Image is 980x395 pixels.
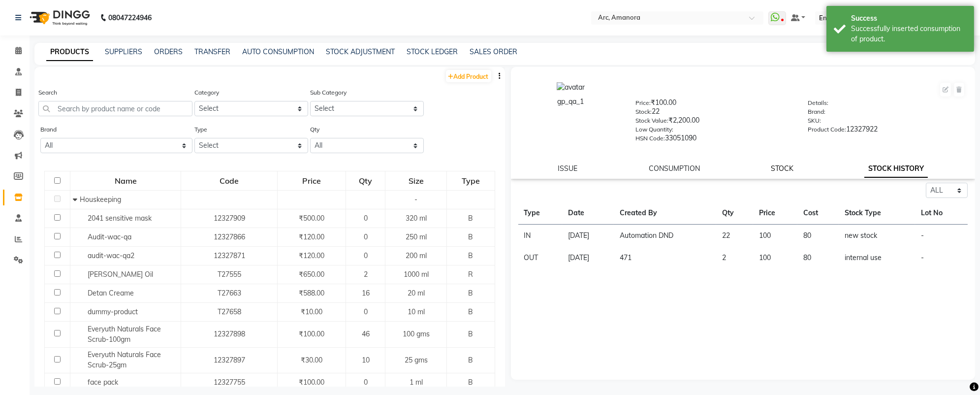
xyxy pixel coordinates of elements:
a: ISSUE [558,164,578,173]
td: 100 [753,225,797,247]
th: Created By [614,202,716,225]
td: [DATE] [562,247,614,269]
a: STOCK LEDGER [407,47,458,56]
div: Name [71,172,180,190]
span: 12327755 [214,378,245,387]
a: TRANSFER [194,47,230,56]
span: 12327898 [214,329,245,338]
label: Stock: [635,107,652,116]
div: Qty [347,172,384,190]
span: 1000 ml [404,270,429,279]
td: 22 [716,225,753,247]
a: ORDERS [154,47,183,56]
span: ₹120.00 [299,232,324,241]
th: Price [753,202,797,225]
label: Brand: [808,107,825,116]
span: 12327909 [214,214,245,223]
span: Houskeeping [80,195,121,204]
span: B [468,307,473,316]
div: 22 [635,106,793,120]
label: Stock Value: [635,116,668,125]
th: Date [562,202,614,225]
span: - [414,195,417,204]
label: Sub Category [310,88,347,97]
td: new stock [839,225,915,247]
div: Code [182,172,277,190]
a: AUTO CONSUMPTION [242,47,314,56]
img: avatar [557,82,585,93]
span: B [468,289,473,297]
label: Brand [40,125,57,134]
a: STOCK [771,164,793,173]
span: ₹650.00 [299,270,324,279]
a: STOCK ADJUSTMENT [326,47,395,56]
th: Type [518,202,562,225]
span: Collapse Row [73,195,80,204]
div: Size [386,172,446,190]
span: 12327866 [214,232,245,241]
b: 08047224946 [108,4,152,32]
span: B [468,214,473,223]
a: CONSUMPTION [649,164,700,173]
span: 10 [362,356,370,364]
span: 46 [362,329,370,338]
th: Lot No [915,202,968,225]
span: B [468,232,473,241]
span: 1 ml [410,378,423,387]
div: gp_qa_1 [521,97,621,107]
a: Add Product [446,70,491,82]
span: 0 [364,307,368,316]
label: Low Quantity: [635,125,673,134]
div: 33051090 [635,133,793,147]
td: internal use [839,247,915,269]
td: [DATE] [562,225,614,247]
span: 20 ml [408,289,425,297]
span: 200 ml [406,251,427,260]
span: dummy-product [88,307,138,316]
span: 10 ml [408,307,425,316]
td: Automation DND [614,225,716,247]
th: Stock Type [839,202,915,225]
span: 0 [364,378,368,387]
div: Successfully inserted consumption of product. [851,24,967,44]
span: B [468,251,473,260]
span: 16 [362,289,370,297]
td: IN [518,225,562,247]
span: ₹500.00 [299,214,324,223]
td: - [915,225,968,247]
span: ₹100.00 [299,329,324,338]
a: STOCK HISTORY [864,160,928,178]
span: ₹588.00 [299,289,324,297]
label: Price: [635,99,651,107]
span: audit-wac-qa2 [88,251,134,260]
div: Type [447,172,494,190]
td: 100 [753,247,797,269]
label: Type [194,125,207,134]
span: B [468,329,473,338]
a: SUPPLIERS [105,47,142,56]
span: ₹10.00 [301,307,322,316]
div: ₹2,200.00 [635,115,793,129]
label: Details: [808,99,828,107]
td: 80 [797,225,839,247]
span: 0 [364,214,368,223]
span: Audit-wac-qa [88,232,131,241]
td: 2 [716,247,753,269]
span: Everyuth Naturals Face Scrub-100gm [88,325,161,344]
span: 0 [364,232,368,241]
div: 12327922 [808,124,965,138]
label: SKU: [808,116,821,125]
div: Price [278,172,345,190]
td: - [915,247,968,269]
div: ₹100.00 [635,98,793,111]
label: Product Code: [808,125,846,134]
span: ₹120.00 [299,251,324,260]
span: T27663 [218,289,241,297]
div: Success [851,13,967,24]
span: 2 [364,270,368,279]
span: ₹100.00 [299,378,324,387]
label: Category [194,88,219,97]
span: 250 ml [406,232,427,241]
a: SALES ORDER [470,47,517,56]
span: B [468,378,473,387]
